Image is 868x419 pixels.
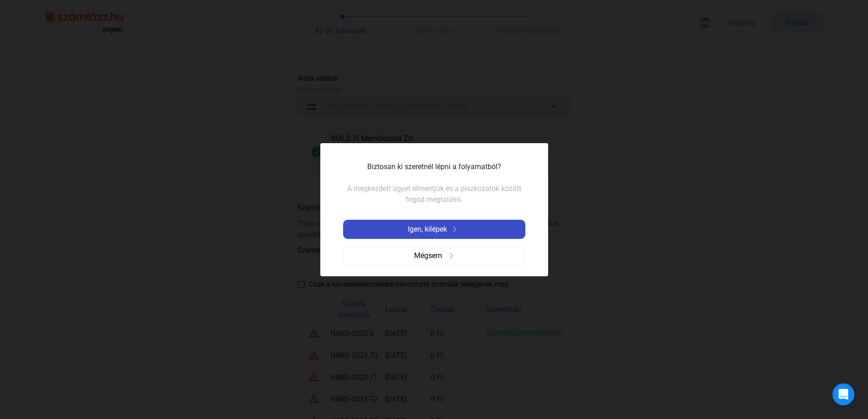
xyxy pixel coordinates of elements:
button: Igen, kilépekjobbra nyíl-fehér [343,220,525,239]
img: jobbra nyíl-szürke [449,253,454,259]
font: Biztosan ki szeretnél lépni a folyamatból? [367,162,501,171]
font: A megkezdett ügyet elmentjük és a piszkozatok között fogod megtalálni. [347,184,521,204]
div: Intercom Messenger megnyitása [832,383,854,405]
button: Mégsemjobbra nyíl-szürke [343,246,525,265]
font: Igen, kilépek [408,225,447,233]
font: Mégsem [414,251,442,260]
img: jobbra nyíl-fehér [449,227,460,232]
